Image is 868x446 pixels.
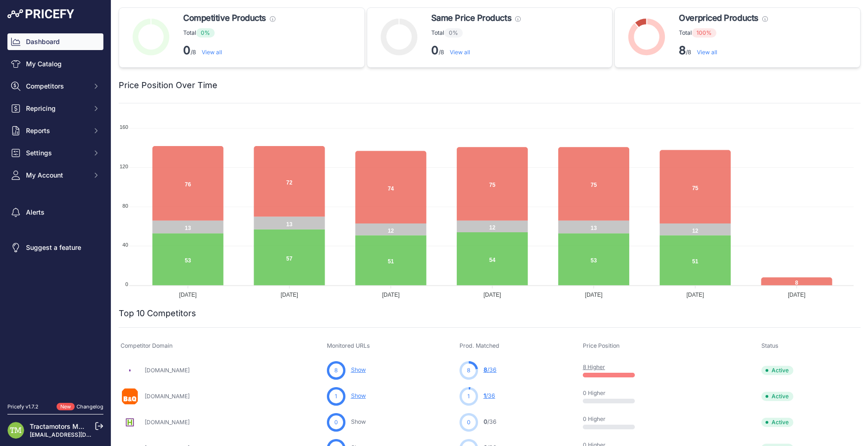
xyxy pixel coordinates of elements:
[196,28,215,38] span: 0%
[7,145,103,161] button: Settings
[121,342,172,349] span: Competitor Domain
[202,49,222,56] a: View all
[145,393,190,400] a: [DOMAIN_NAME]
[125,281,128,287] tspan: 0
[450,49,470,56] a: View all
[26,148,87,158] span: Settings
[679,43,767,58] p: /8
[281,292,298,298] tspan: [DATE]
[7,122,103,139] button: Reports
[26,171,87,180] span: My Account
[484,292,501,298] tspan: [DATE]
[761,418,793,427] span: Active
[179,292,197,298] tspan: [DATE]
[7,33,103,50] a: Dashboard
[183,43,275,58] p: /8
[122,242,128,248] tspan: 40
[26,104,87,113] span: Repricing
[351,366,366,373] a: Show
[431,44,439,57] strong: 0
[583,363,605,370] a: 8 Higher
[145,419,190,426] a: [DOMAIN_NAME]
[484,392,495,399] a: 1/36
[26,82,87,91] span: Competitors
[57,403,75,411] span: New
[30,422,104,430] a: Tractamotors Marketing
[484,418,487,425] span: 0
[7,239,103,256] a: Suggest a feature
[467,392,470,401] span: 1
[585,292,603,298] tspan: [DATE]
[351,392,366,399] a: Show
[484,418,497,425] a: 0/36
[444,28,463,38] span: 0%
[7,33,103,392] nav: Sidebar
[7,9,74,19] img: Pricefy Logo
[431,43,521,58] p: /8
[122,203,128,209] tspan: 80
[583,342,619,349] span: Price Position
[26,126,87,135] span: Reports
[431,28,521,38] p: Total
[761,342,779,349] span: Status
[77,403,103,410] a: Changelog
[334,366,338,375] span: 8
[697,49,717,56] a: View all
[583,415,642,423] p: 0 Higher
[484,392,486,399] span: 1
[467,366,470,375] span: 8
[788,292,805,298] tspan: [DATE]
[120,164,128,169] tspan: 120
[7,403,38,411] div: Pricefy v1.7.2
[7,167,103,184] button: My Account
[761,366,793,375] span: Active
[145,367,190,374] a: [DOMAIN_NAME]
[335,392,337,401] span: 1
[761,392,793,401] span: Active
[686,292,704,298] tspan: [DATE]
[119,79,217,92] h2: Price Position Over Time
[183,44,191,57] strong: 0
[119,307,196,320] h2: Top 10 Competitors
[467,418,471,427] span: 0
[679,12,758,25] span: Overpriced Products
[484,366,487,373] span: 8
[460,342,499,349] span: Prod. Matched
[7,100,103,117] button: Repricing
[679,28,767,38] p: Total
[351,418,366,425] a: Show
[327,342,370,349] span: Monitored URLs
[30,431,127,438] a: [EMAIL_ADDRESS][DOMAIN_NAME]
[7,56,103,72] a: My Catalog
[7,78,103,95] button: Competitors
[382,292,400,298] tspan: [DATE]
[431,12,511,25] span: Same Price Products
[7,204,103,221] a: Alerts
[692,28,716,38] span: 100%
[679,44,686,57] strong: 8
[484,366,497,373] a: 8/36
[120,124,128,130] tspan: 160
[183,12,266,25] span: Competitive Products
[334,418,338,427] span: 0
[583,389,642,397] p: 0 Higher
[183,28,275,38] p: Total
